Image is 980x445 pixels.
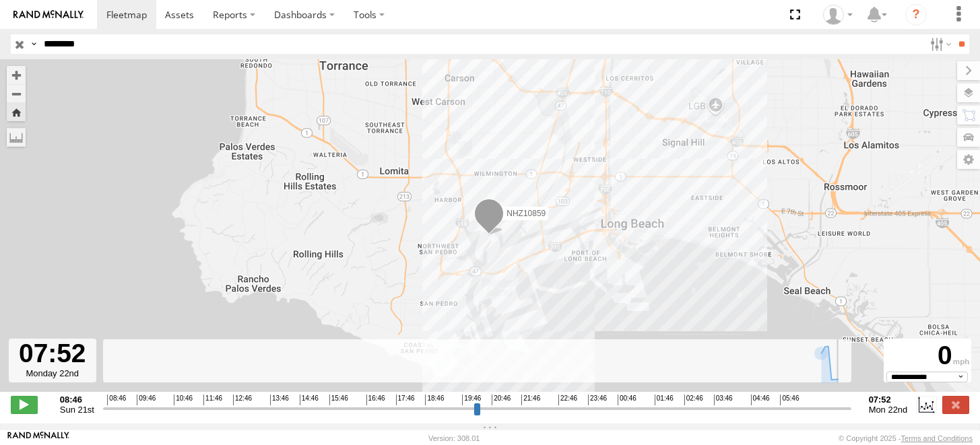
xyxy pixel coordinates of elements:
img: rand-logo.svg [13,10,84,20]
span: 17:46 [396,395,415,405]
span: 01:46 [655,395,674,405]
strong: 08:46 [60,395,94,405]
span: 22:46 [558,395,577,405]
div: Zulema McIntosch [818,5,857,25]
button: Zoom Home [7,103,26,121]
span: 20:46 [492,395,511,405]
label: Map Settings [957,150,980,169]
span: 15:46 [329,395,348,405]
button: Zoom in [7,66,26,84]
span: Sun 21st Sep 2025 [60,405,94,415]
span: 23:46 [588,395,607,405]
span: 11:46 [203,395,222,405]
div: © Copyright 2025 - [839,434,973,442]
label: Search Filter Options [925,34,954,54]
span: Mon 22nd Sep 2025 [869,405,908,415]
span: 03:46 [714,395,733,405]
span: 05:46 [780,395,799,405]
label: Search Query [28,34,39,54]
strong: 07:52 [869,395,908,405]
span: 04:46 [751,395,770,405]
span: 00:46 [618,395,636,405]
label: Play/Stop [11,396,38,413]
div: Version: 308.01 [428,434,480,442]
span: 19:46 [462,395,481,405]
a: Visit our Website [7,432,69,445]
button: Zoom out [7,84,26,103]
i: ? [905,4,927,26]
div: 0 [886,341,969,372]
span: 02:46 [684,395,703,405]
span: 10:46 [174,395,193,405]
span: 16:46 [366,395,385,405]
span: 09:46 [137,395,156,405]
a: Terms and Conditions [901,434,973,442]
span: 13:46 [270,395,289,405]
span: 14:46 [300,395,319,405]
span: 21:46 [521,395,540,405]
span: NHZ10859 [507,209,546,218]
label: Measure [7,128,26,147]
span: 08:46 [107,395,126,405]
span: 18:46 [425,395,444,405]
span: 12:46 [233,395,252,405]
label: Close [942,396,969,413]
